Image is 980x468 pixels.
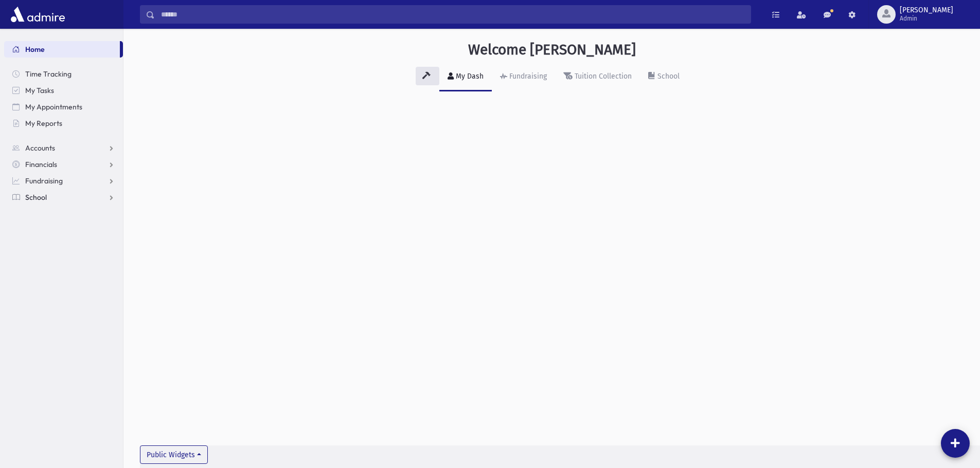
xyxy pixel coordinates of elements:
[573,72,632,81] div: Tuition Collection
[900,14,953,23] span: Admin
[507,72,547,81] div: Fundraising
[4,140,123,156] a: Accounts
[25,86,54,95] span: My Tasks
[4,99,123,115] a: My Appointments
[4,115,123,132] a: My Reports
[4,41,120,58] a: Home
[4,82,123,99] a: My Tasks
[655,72,680,81] div: School
[25,143,55,153] span: Accounts
[155,5,751,24] input: Search
[25,119,62,128] span: My Reports
[4,189,123,205] a: School
[140,445,208,464] button: Public Widgets
[25,176,63,185] span: Fundraising
[492,63,555,91] a: Fundraising
[25,102,82,111] span: My Appointments
[555,63,640,91] a: Tuition Collection
[900,6,953,14] span: [PERSON_NAME]
[8,4,67,25] img: AdmirePro
[25,160,57,169] span: Financials
[4,66,123,82] a: Time Tracking
[454,72,484,81] div: My Dash
[4,156,123,173] a: Financials
[25,193,47,202] span: School
[640,63,688,91] a: School
[25,69,72,79] span: Time Tracking
[439,63,492,91] a: My Dash
[468,41,636,59] h3: Welcome [PERSON_NAME]
[25,45,45,54] span: Home
[4,173,123,189] a: Fundraising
